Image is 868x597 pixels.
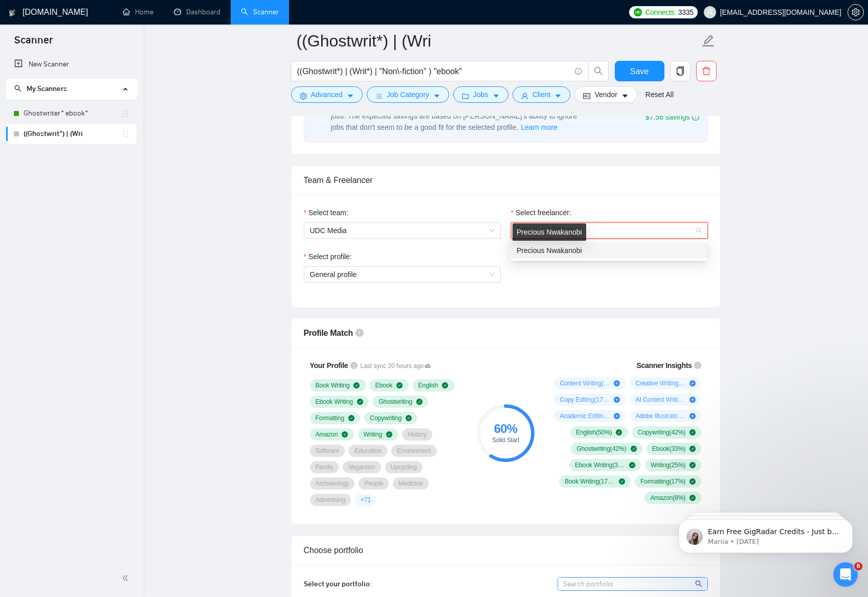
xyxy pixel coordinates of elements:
span: 3335 [678,7,694,18]
span: check-circle [689,429,696,435]
span: check-circle [406,415,412,421]
span: Copywriting [370,414,402,422]
span: info-circle [692,113,699,121]
span: check-circle [619,478,625,485]
span: edit [702,34,715,48]
li: New Scanner [6,54,137,75]
span: folder [462,92,469,100]
span: Scanner Insights [636,362,692,369]
button: delete [696,61,717,81]
span: check-circle [348,415,354,421]
span: caret-down [433,92,440,100]
span: check-circle [357,399,363,405]
span: check-circle [689,462,696,468]
span: search [14,85,21,92]
a: New Scanner [14,54,128,75]
span: Advertising [316,496,345,504]
span: Academic Editing ( 8 %) [560,412,610,420]
a: setting [848,8,864,16]
span: English ( 50 %) [576,428,612,437]
span: holder [121,109,129,118]
span: Writing [364,430,383,439]
span: Precious Nwakanobi [517,246,582,255]
a: homeHome [123,8,153,16]
span: Archaeology [316,479,349,488]
input: Search portfolio [558,578,707,590]
li: Ghostwriter* ebook* [6,103,137,124]
span: Select profile: [308,251,352,262]
div: Please enter Select freelancer: [511,239,708,250]
span: Extends Sardor AI by learning from your feedback and automatically qualifying jobs. The expected ... [331,102,579,131]
span: Last sync 20 hours ago [360,361,431,371]
span: search [695,578,704,589]
span: Formatting [316,414,345,422]
li: ((Ghostwrit*) | (Wri [6,124,137,144]
span: Creative Writing ( 33 %) [635,379,685,387]
span: AI Content Writing ( 8 %) [635,396,685,404]
a: searchScanner [241,8,279,16]
span: Book Writing ( 17 %) [565,477,615,486]
span: Client [532,89,551,100]
span: Veganism [348,463,375,471]
span: caret-down [621,92,629,100]
span: copy [671,66,690,76]
iframe: Intercom live chat [833,562,858,587]
span: Save [630,65,649,78]
span: Ebook ( 33 %) [652,445,685,453]
input: Scanner name... [297,28,700,54]
span: Formatting ( 17 %) [640,477,685,486]
div: $7.56 savings [646,112,699,122]
button: setting [848,4,864,20]
span: double-left [122,573,132,583]
span: check-circle [396,382,403,388]
span: Copywriting ( 42 %) [638,428,686,437]
img: upwork-logo.png [634,8,642,16]
span: Software [316,447,340,455]
span: holder [121,130,129,138]
span: caret-down [554,92,562,100]
span: check-circle [689,495,696,501]
label: Select team: [304,207,348,218]
span: 8 [854,562,862,570]
span: Advanced [311,89,343,100]
span: Ebook Writing ( 33 %) [575,461,625,469]
iframe: Intercom notifications message [663,498,868,569]
span: People [364,479,383,488]
span: My Scanners [14,84,67,93]
span: check-circle [416,399,422,405]
button: Laziza AI NEWExtends Sardor AI by learning from your feedback and automatically qualifying jobs. ... [520,121,558,133]
span: setting [300,92,307,100]
a: dashboardDashboard [174,8,220,16]
span: Book Writing [316,381,350,389]
span: Learn more [521,122,558,133]
button: Save [615,61,664,81]
span: plus-circle [614,397,620,403]
span: plus-circle [614,380,620,386]
span: Ebook [375,381,393,389]
div: Team & Freelancer [304,166,708,195]
span: Ghostwriting [379,398,412,406]
span: check-circle [386,431,392,438]
span: Jobs [473,89,488,100]
span: check-circle [689,478,696,485]
button: settingAdvancedcaret-down [291,86,363,103]
span: info-circle [350,362,358,369]
button: userClientcaret-down [513,86,571,103]
span: check-circle [631,446,637,452]
button: folderJobscaret-down [453,86,508,103]
span: check-circle [353,382,360,388]
span: Ghostwriting ( 42 %) [576,445,626,453]
span: Content Writing ( 42 %) [560,379,610,387]
span: Medicine [398,479,422,488]
span: delete [697,66,716,76]
button: search [588,61,609,81]
a: ((Ghostwrit*) | (Wri [24,124,121,144]
div: 60 % [477,423,535,435]
span: Select your portfolio: [304,580,372,588]
span: info-circle [694,362,701,369]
